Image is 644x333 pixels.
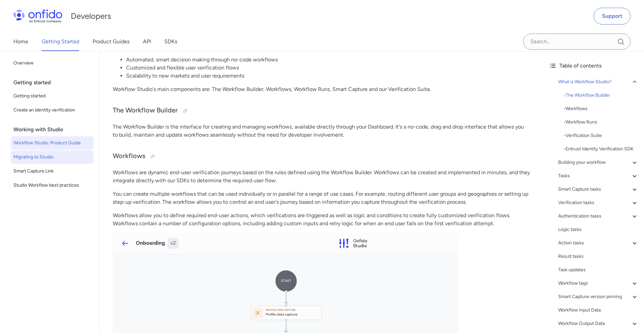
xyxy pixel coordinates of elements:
a: Workflow Output Data [558,320,639,328]
a: Logic tasks [558,226,639,234]
a: Smart Capture Link [11,164,94,178]
a: Product Guides [93,32,129,51]
div: Table of contents [549,62,639,70]
a: -Workflow Runs [563,118,639,126]
a: Support [594,8,631,25]
a: Authentication tasks [558,212,639,220]
li: Customized and flexible user verification flows [126,64,530,72]
a: Action tasks [558,239,639,247]
div: - Workflows [563,105,639,113]
a: Workflow Studio: Product Guide [11,136,94,150]
span: Studio Workflow best practices [13,181,91,189]
span: Smart Capture Link [13,167,91,175]
a: Migrating to Studio [11,150,94,164]
h3: The Workflow Builder [113,105,530,116]
a: Building your workflow [558,158,639,166]
div: - The Workflow Builder [563,91,639,99]
img: Onfido Logo [13,9,62,23]
a: Create an identity verification [11,103,94,117]
input: Onfido search input field [523,34,631,50]
span: Workflow Studio: Product Guide [13,139,91,147]
li: Scalability to new markets and user requirements [126,72,530,80]
div: Getting started [13,76,96,89]
div: - Verification Suite [563,132,639,140]
a: Workflow tags [558,279,639,287]
a: Verification tasks [558,199,639,207]
a: -Workflows [563,105,639,113]
a: Smart Capture tasks [558,185,639,193]
a: Getting Started [42,32,79,51]
h1: Developers [71,11,111,21]
div: - Entrust Identity Verification SDK [563,145,639,153]
p: Workflows are dynamic end-user verification journeys based on the rules defined using the Workflo... [113,169,530,185]
a: Tasks [558,172,639,180]
a: Workflow Input Data [558,306,639,314]
a: Home [13,32,28,51]
a: Task updates [558,266,639,274]
p: The Workflow Builder is the interface for creating and managing workflows, available directly thr... [113,123,530,139]
div: - Workflow Runs [563,118,639,126]
a: Getting started [11,89,94,103]
span: Overview [13,59,91,67]
a: Smart Capture version pinning [558,293,639,301]
a: -The Workflow Builder [563,91,639,99]
a: -Entrust Identity Verification SDK [563,145,639,153]
p: You can create multiple workflows that can be used individually or in parallel for a range of use... [113,190,530,206]
a: Result tasks [558,252,639,260]
p: Workflows allow you to define required end-user actions, which verifications are triggered as wel... [113,211,530,228]
a: Overview [11,56,94,70]
h3: Workflows [113,151,530,162]
a: Studio Workflow best practices [11,179,94,192]
a: -Verification Suite [563,132,639,140]
p: Workflow Studio's main components are: The Workflow Builder, Workflows, Workflow Runs, Smart Capt... [113,85,530,93]
a: SDKs [164,32,177,51]
a: What is Workflow Studio? [558,78,639,86]
span: Create an identity verification [13,106,91,114]
a: API [143,32,151,51]
span: Getting started [13,92,91,100]
li: Automated, smart decision making through no-code workflows [126,56,530,64]
div: Working with Studio [13,123,96,136]
span: Migrating to Studio [13,153,91,161]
